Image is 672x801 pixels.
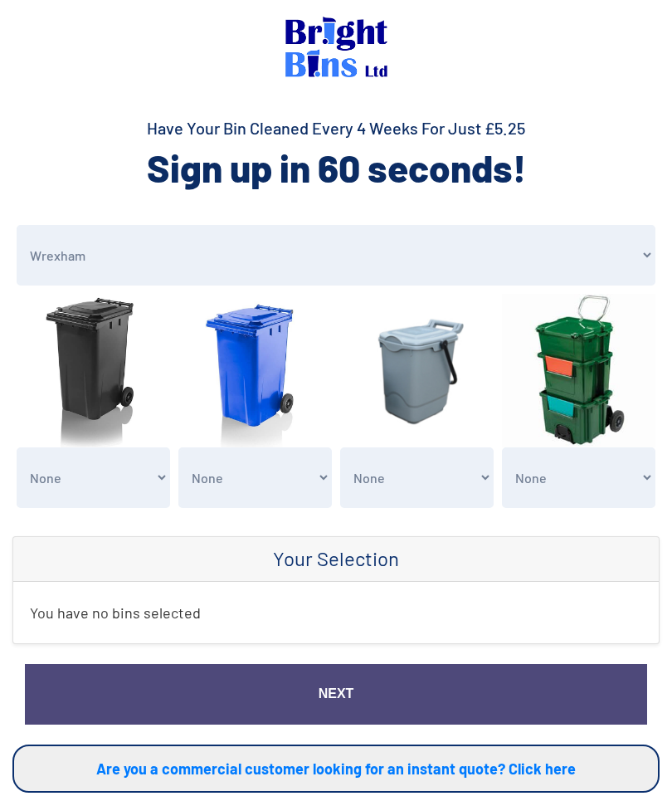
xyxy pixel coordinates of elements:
[30,547,642,571] h4: Your Selection
[178,294,332,447] img: general_type_2.jpg
[12,745,660,793] a: Are you a commercial customer looking for an instant quote? Click here
[17,294,170,447] img: general_type_1.jpg
[12,143,660,193] h2: Sign up in 60 seconds!
[12,116,660,139] h4: Have Your Bin Cleaned Every 4 Weeks For Just £5.25
[25,664,647,725] a: Next
[340,294,494,447] img: food.jpg
[502,294,655,447] img: recyclingSystem1.jpg
[30,598,642,627] p: You have no bins selected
